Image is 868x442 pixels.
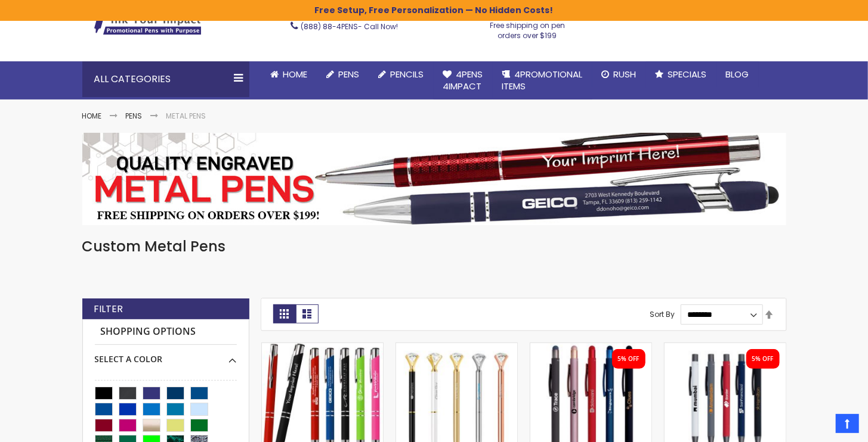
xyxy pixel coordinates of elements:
a: Home [261,61,317,88]
a: Home [82,111,102,121]
strong: Grid [273,304,296,323]
span: Rush [614,68,637,80]
a: Pencils [369,61,434,88]
span: Pens [339,68,360,80]
a: 4PROMOTIONALITEMS [493,61,592,100]
a: 4Pens4impact [434,61,493,100]
a: Specials [646,61,716,88]
span: Pencils [391,68,424,80]
a: Rush [592,61,646,88]
div: Select A Color [95,345,237,365]
a: Paramount Custom Metal Stylus® Pens -Special Offer [262,343,383,353]
span: Home [283,68,308,80]
a: Custom Recycled Fleetwood MonoChrome Stylus Satin Soft Touch Gel Pen [530,343,651,353]
a: Personalized Diamond-III Crystal Clear Brass Pen [396,343,517,353]
a: (888) 88-4PENS [301,21,359,32]
span: 4PROMOTIONAL ITEMS [502,68,583,92]
strong: Shopping Options [95,319,237,345]
img: Metal Pens [82,133,786,225]
span: Blog [726,68,749,80]
strong: Metal Pens [166,111,206,121]
div: 5% OFF [752,355,774,363]
div: Free shipping on pen orders over $199 [477,16,577,40]
span: - Call Now! [301,21,399,32]
iframe: Google Customer Reviews [770,410,868,442]
div: 5% OFF [618,355,640,363]
div: All Categories [82,61,249,97]
a: Blog [716,61,759,88]
h1: Custom Metal Pens [82,237,786,256]
label: Sort By [650,309,675,319]
span: Specials [668,68,707,80]
a: Pens [126,111,143,121]
span: 4Pens 4impact [443,68,483,92]
a: Pens [317,61,369,88]
a: Personalized Recycled Fleetwood Satin Soft Touch Gel Click Pen [665,343,786,353]
strong: Filter [94,303,123,316]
